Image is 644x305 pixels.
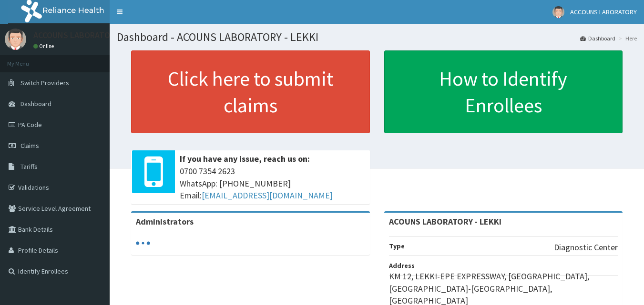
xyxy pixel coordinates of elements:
[384,50,623,133] a: How to Identify Enrollees
[180,165,365,202] span: 0700 7354 2623 WhatsApp: [PHONE_NUMBER] Email:
[180,153,310,164] b: If you have any issue, reach us on:
[117,31,637,43] h1: Dashboard - ACOUNS LABORATORY - LEKKI
[5,29,26,50] img: User Image
[20,162,38,171] span: Tariffs
[552,6,564,18] img: User Image
[33,31,119,39] p: ACCOUNS LABORATORY
[616,34,637,42] li: Here
[389,261,415,270] b: Address
[131,50,370,133] a: Click here to submit claims
[389,216,501,227] strong: ACOUNS LABORATORY - LEKKI
[33,43,56,49] a: Online
[20,99,51,108] span: Dashboard
[136,216,194,227] b: Administrators
[20,79,69,87] span: Switch Providers
[554,241,618,254] p: Diagnostic Center
[202,190,333,201] a: [EMAIL_ADDRESS][DOMAIN_NAME]
[580,34,615,42] a: Dashboard
[570,8,637,16] span: ACCOUNS LABORATORY
[20,141,39,150] span: Claims
[389,242,405,250] b: Type
[136,236,150,250] svg: audio-loading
